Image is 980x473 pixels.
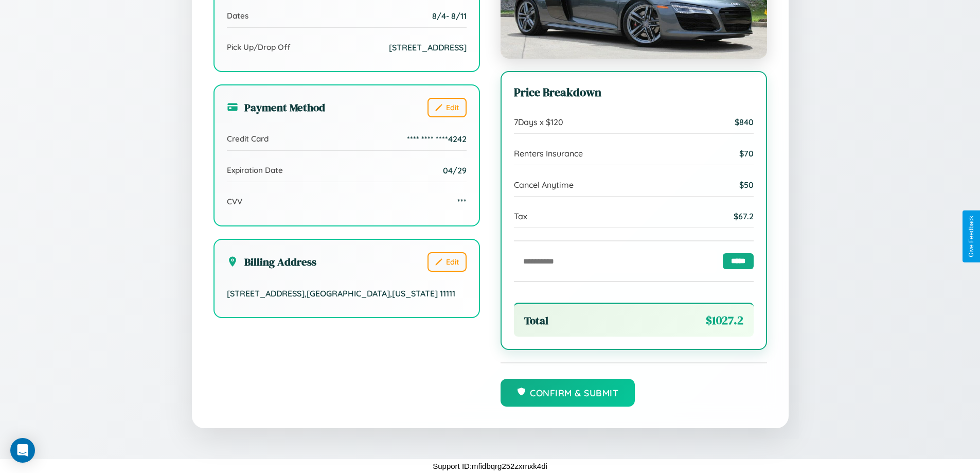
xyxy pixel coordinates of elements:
[427,98,467,117] button: Edit
[227,134,269,144] span: Credit Card
[427,252,467,272] button: Edit
[432,11,467,21] span: 8 / 4 - 8 / 11
[227,165,283,175] span: Expiration Date
[514,117,563,127] span: 7 Days x $ 120
[227,100,325,115] h3: Payment Method
[735,117,754,127] span: $ 840
[389,42,467,52] span: [STREET_ADDRESS]
[514,148,583,159] span: Renters Insurance
[227,197,242,206] span: CVV
[514,180,574,190] span: Cancel Anytime
[524,313,548,328] span: Total
[10,438,35,463] div: Open Intercom Messenger
[514,211,527,221] span: Tax
[443,165,467,176] span: 04/29
[227,288,455,299] span: [STREET_ADDRESS] , [GEOGRAPHIC_DATA] , [US_STATE] 11111
[227,254,316,269] h3: Billing Address
[739,148,754,159] span: $ 70
[501,379,635,407] button: Confirm & Submit
[433,459,547,473] p: Support ID: mfidbqrg252zxrnxk4di
[514,84,754,100] h3: Price Breakdown
[739,180,754,190] span: $ 50
[968,216,975,257] div: Give Feedback
[734,211,754,221] span: $ 67.2
[227,42,291,52] span: Pick Up/Drop Off
[706,312,743,328] span: $ 1027.2
[227,11,248,21] span: Dates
